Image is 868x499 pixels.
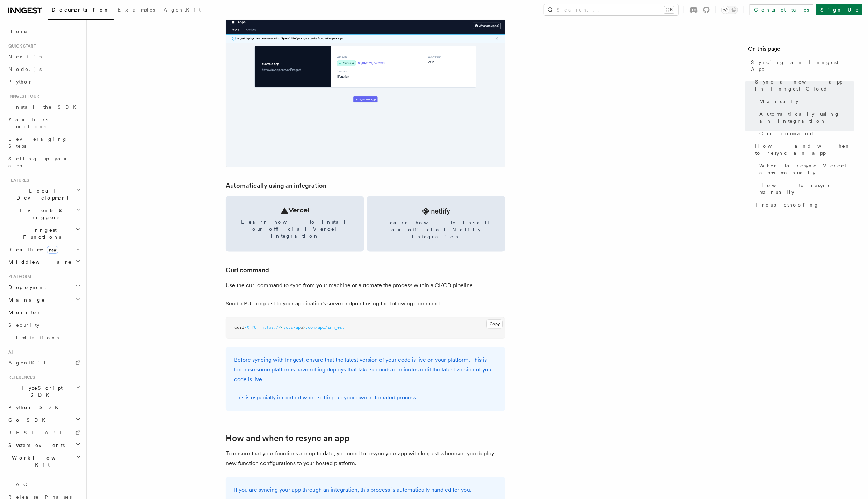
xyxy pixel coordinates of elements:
span: .com/api/inngest [305,325,345,330]
span: When to resync Vercel apps manually [759,162,854,176]
span: https:// [261,325,281,330]
a: Node.js [6,63,82,75]
a: AgentKit [6,356,82,369]
a: Your first Functions [6,113,82,133]
button: Realtimenew [6,243,82,256]
button: Go SDK [6,414,82,426]
span: Node.js [8,66,42,72]
span: Security [8,322,39,328]
a: Next.js [6,50,82,63]
span: Next.js [8,54,42,59]
span: Go SDK [6,417,50,424]
span: Inngest tour [6,94,39,99]
span: How and when to resync an app [755,143,854,157]
span: Learn how to install our official Vercel integration [234,219,356,240]
span: -X [244,325,249,330]
button: Python SDK [6,401,82,414]
p: If you are syncing your app through an integration, this process is automatically handled for you. [234,485,497,495]
a: Contact sales [750,4,813,15]
span: Inngest Functions [6,226,75,240]
a: REST API [6,426,82,439]
a: Home [6,25,82,38]
span: Features [6,178,29,183]
span: Automatically using an integration [759,110,854,124]
p: To ensure that your functions are up to date, you need to resync your app with Inngest whenever y... [226,449,505,469]
a: Documentation [48,2,114,20]
span: Limitations [8,335,59,340]
a: Sync a new app in Inngest Cloud [752,75,854,95]
span: Platform [6,274,31,280]
button: Middleware [6,256,82,268]
span: System events [6,442,65,449]
span: AgentKit [8,360,45,366]
button: Manage [6,294,82,306]
span: Setting up your app [8,156,68,168]
span: Python SDK [6,404,63,411]
span: Home [8,28,28,35]
button: Search...⌘K [544,4,678,15]
span: TypeScript SDK [6,384,75,398]
span: Manually [759,98,798,105]
a: Syncing an Inngest App [748,56,854,75]
span: Realtime [6,246,58,253]
span: Documentation [52,7,109,13]
a: Leveraging Steps [6,133,82,152]
span: Workflow Kit [6,454,76,468]
span: > [303,325,305,330]
span: new [47,246,58,254]
a: Examples [114,2,159,19]
button: Copy [486,320,503,329]
p: Before syncing with Inngest, ensure that the latest version of your code is live on your platform... [234,355,497,385]
a: Python [6,75,82,88]
a: AgentKit [159,2,205,19]
a: Install the SDK [6,101,82,113]
span: Manage [6,296,45,303]
a: Automatically using an integration [226,181,326,191]
button: System events [6,439,82,451]
a: Manually [757,95,854,108]
button: TypeScript SDK [6,382,82,401]
a: Sign Up [816,4,862,15]
kbd: ⌘K [664,6,674,13]
span: Leveraging Steps [8,136,67,149]
span: your-ap [283,325,301,330]
a: Learn how to install our official Vercel integration [226,196,364,252]
span: Your first Functions [8,117,50,129]
span: p [301,325,303,330]
a: Security [6,319,82,331]
span: Events & Triggers [6,207,76,221]
span: curl [234,325,244,330]
button: Local Development [6,185,82,204]
span: REST API [8,430,68,435]
p: This is especially important when setting up your own automated process. [234,393,497,403]
span: AgentKit [164,7,201,13]
a: Setting up your app [6,152,82,172]
span: Sync a new app in Inngest Cloud [755,78,854,92]
span: Local Development [6,187,76,201]
p: Send a PUT request to your application's serve endpoint using the following command: [226,299,505,309]
a: How and when to resync an app [752,140,854,159]
button: Inngest Functions [6,224,82,243]
a: When to resync Vercel apps manually [757,159,854,179]
p: Use the curl command to sync from your machine or automate the process within a CI/CD pipeline. [226,281,505,291]
span: < [281,325,283,330]
span: PUT [252,325,259,330]
span: Troubleshooting [755,201,819,208]
a: Learn how to install our official Netlify integration [367,196,505,252]
a: Limitations [6,331,82,344]
a: How and when to resync an app [226,434,350,443]
span: Quick start [6,43,36,49]
button: Monitor [6,306,82,319]
a: Troubleshooting [752,198,854,211]
h4: On this page [748,45,854,56]
span: FAQ [8,482,31,487]
span: Install the SDK [8,104,81,110]
a: How to resync manually [757,179,854,198]
span: Monitor [6,309,41,316]
span: References [6,375,35,380]
span: Examples [118,7,155,13]
button: Events & Triggers [6,204,82,224]
span: How to resync manually [759,182,854,196]
span: Learn how to install our official Netlify integration [375,219,497,240]
a: Curl command [757,127,854,140]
